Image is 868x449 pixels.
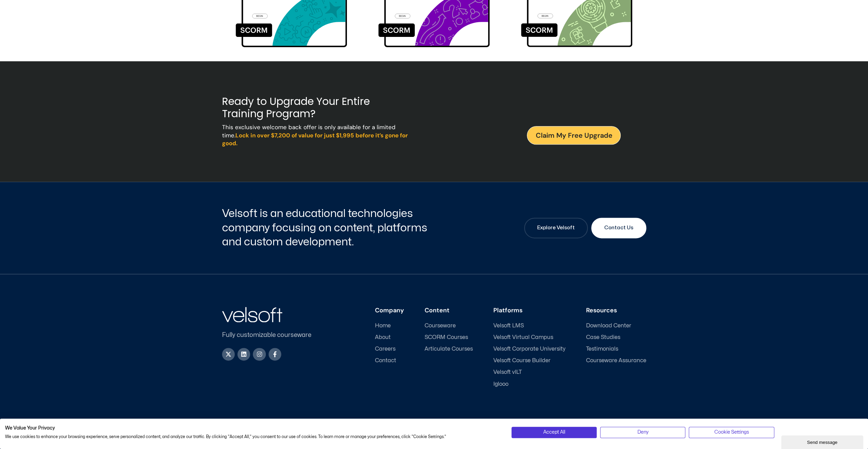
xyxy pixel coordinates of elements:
[637,428,648,436] span: Deny
[586,307,646,314] h3: Resources
[493,323,524,329] span: Velsoft LMS
[586,323,631,329] span: Download Center
[493,307,566,314] h3: Platforms
[586,334,646,341] a: Case Studies
[493,357,550,364] span: Velsoft Course Builder
[524,218,588,238] a: Explore Velsoft
[222,123,415,148] p: This exclusive welcome back offer is only available for a limited time.
[222,206,432,249] h2: Velsoft is an educational technologies company focusing on content, platforms and custom developm...
[493,357,566,364] a: Velsoft Course Builder
[586,334,620,341] span: Case Studies
[375,357,404,364] a: Contact
[586,357,646,364] a: Courseware Assurance
[375,346,396,352] span: Careers
[493,369,522,376] span: Velsoft vILT
[493,369,566,376] a: Velsoft vILT
[375,346,404,352] a: Careers
[375,334,404,341] a: About
[689,427,774,438] button: Adjust cookie preferences
[535,130,612,141] span: Claim My Free Upgrade
[375,307,404,314] h3: Company
[586,346,618,352] span: Testimonials
[493,334,553,341] span: Velsoft Virtual Campus
[714,428,749,436] span: Cookie Settings
[493,381,508,387] span: Iglooo
[425,323,473,329] a: Courseware
[537,224,575,232] span: Explore Velsoft
[375,357,396,364] span: Contact
[222,330,323,340] p: Fully customizable courseware
[781,434,865,449] iframe: chat widget
[586,323,646,329] a: Download Center
[604,224,633,232] span: Contact Us
[511,427,597,438] button: Accept all cookies
[527,126,621,145] a: Claim My Free Upgrade
[375,323,391,329] span: Home
[586,346,646,352] a: Testimonials
[375,334,391,341] span: About
[493,323,566,329] a: Velsoft LMS
[425,334,468,341] span: SCORM Courses
[5,434,501,440] p: We use cookies to enhance your browsing experience, serve personalized content, and analyze our t...
[222,95,411,120] h2: Ready to Upgrade Your Entire Training Program?
[600,427,685,438] button: Deny all cookies
[425,323,456,329] span: Courseware
[222,132,408,147] strong: Lock in over $7,200 of value for just $1,995 before it’s gone for good.
[425,346,473,352] a: Articulate Courses
[425,307,473,314] h3: Content
[543,428,565,436] span: Accept All
[591,218,646,238] a: Contact Us
[5,425,501,431] h2: We Value Your Privacy
[493,381,566,387] a: Iglooo
[425,334,473,341] a: SCORM Courses
[493,346,566,352] a: Velsoft Corporate University
[493,334,566,341] a: Velsoft Virtual Campus
[375,323,404,329] a: Home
